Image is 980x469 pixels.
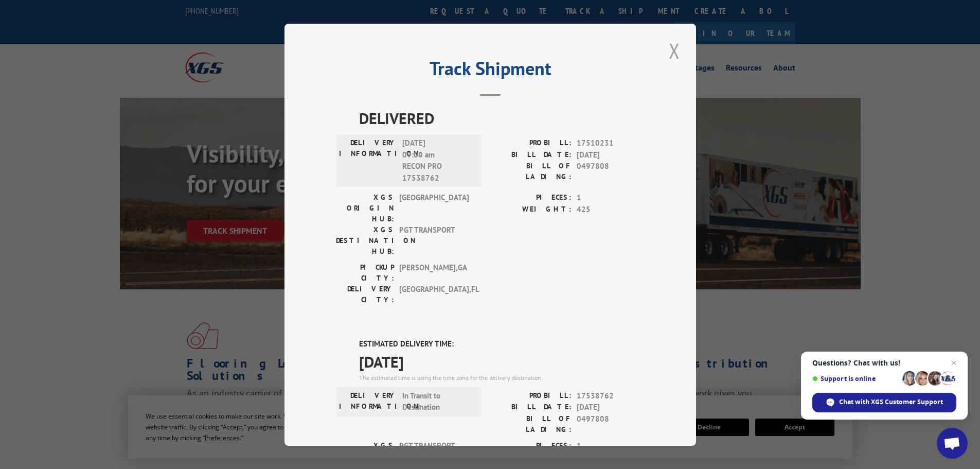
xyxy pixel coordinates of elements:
span: 0497808 [577,161,645,182]
h2: Track Shipment [336,61,645,81]
span: [GEOGRAPHIC_DATA] , FL [399,284,469,305]
span: 17510231 [577,137,645,149]
span: Chat with XGS Customer Support [839,397,943,407]
label: DELIVERY INFORMATION: [339,137,397,184]
label: PROBILL: [490,390,572,402]
span: [DATE] [577,149,645,161]
span: [DATE] [359,350,645,373]
a: Open chat [937,428,968,459]
label: PIECES: [490,440,572,451]
label: BILL OF LADING: [490,161,572,182]
span: DELIVERED [359,107,645,130]
label: BILL DATE: [490,402,572,413]
span: In Transit to Destination [402,390,472,413]
span: 1 [577,192,645,204]
span: [DATE] [577,402,645,413]
span: [GEOGRAPHIC_DATA] [399,192,469,224]
label: PROBILL: [490,137,572,149]
div: The estimated time is using the time zone for the delivery destination. [359,373,645,382]
label: XGS ORIGIN HUB: [336,192,394,224]
span: [DATE] 09:00 am RECON PRO 17538762 [402,137,472,184]
span: Chat with XGS Customer Support [812,393,956,412]
span: Questions? Chat with us! [812,359,956,367]
label: DELIVERY INFORMATION: [339,390,397,413]
button: Close modal [666,37,683,65]
label: DELIVERY CITY: [336,284,394,305]
label: BILL DATE: [490,149,572,161]
span: Support is online [812,375,899,383]
span: 0497808 [577,413,645,435]
label: BILL OF LADING: [490,413,572,435]
label: ESTIMATED DELIVERY TIME: [359,338,645,350]
span: [PERSON_NAME] , GA [399,262,469,284]
label: PIECES: [490,192,572,204]
span: 1 [577,440,645,451]
span: 17538762 [577,390,645,402]
label: XGS DESTINATION HUB: [336,224,394,257]
label: PICKUP CITY: [336,262,394,284]
span: PGT TRANSPORT [399,224,469,257]
span: 425 [577,203,645,215]
label: WEIGHT: [490,203,572,215]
